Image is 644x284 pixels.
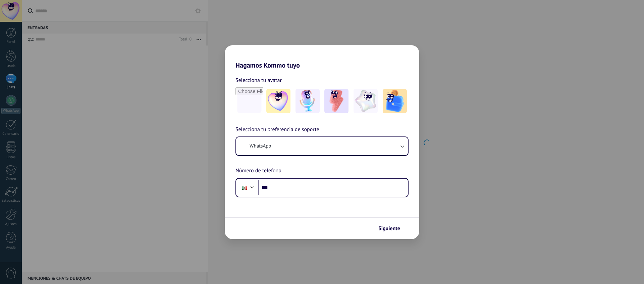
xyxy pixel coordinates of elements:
[296,89,320,113] img: -2.jpeg
[235,167,281,175] span: Número de teléfono
[225,45,419,69] h2: Hagamos Kommo tuyo
[236,137,408,155] button: WhatsApp
[266,89,290,113] img: -1.jpeg
[375,223,409,234] button: Siguiente
[324,89,348,113] img: -3.jpeg
[250,143,271,150] span: WhatsApp
[383,89,407,113] img: -5.jpeg
[235,125,319,134] span: Selecciona tu preferencia de soporte
[378,226,400,231] span: Siguiente
[354,89,378,113] img: -4.jpeg
[238,181,251,195] div: Mexico: + 52
[235,76,282,85] span: Selecciona tu avatar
